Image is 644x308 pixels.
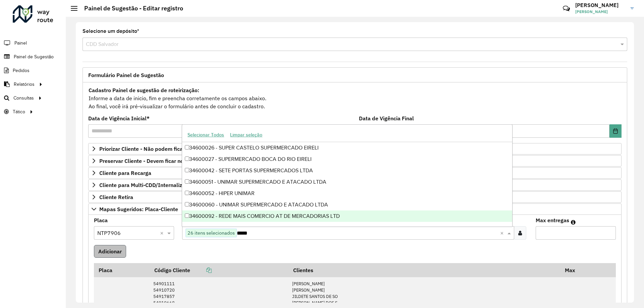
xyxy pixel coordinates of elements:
[227,130,265,140] button: Limpar seleção
[536,216,569,224] label: Max entregas
[99,194,133,200] span: Cliente Retira
[88,191,622,203] a: Cliente Retira
[88,155,622,167] a: Preservar Cliente - Devem ficar no buffer, não roteirizar
[99,158,236,164] span: Preservar Cliente - Devem ficar no buffer, não roteirizar
[186,229,236,237] span: 26 itens selecionados
[83,27,139,35] label: Selecione um depósito
[94,245,126,258] button: Adicionar
[182,165,512,176] div: 34600042 - SETE PORTAS SUPERMERCADOS LTDA
[88,86,622,111] div: Informe a data de inicio, fim e preencha corretamente os campos abaixo. Ao final, você irá pré-vi...
[99,170,151,176] span: Cliente para Recarga
[182,142,512,153] div: 34600026 - SUPER CASTELO SUPERMERCADO EIRELI
[88,179,622,191] a: Cliente para Multi-CDD/Internalização
[14,40,27,47] span: Painel
[560,263,587,277] th: Max
[182,222,512,233] div: 34600100 - CDP SUPERMERCADOS LTDA
[88,114,150,122] label: Data de Vigência Inicial
[99,146,209,151] span: Priorizar Cliente - Não podem ficar no buffer
[89,87,199,94] strong: Cadastro Painel de sugestão de roteirização:
[14,53,54,60] span: Painel de Sugestão
[575,9,626,15] span: [PERSON_NAME]
[182,210,512,222] div: 34600092 - REDE MAIS COMERCIO AT DE MERCADORIAS LTD
[559,1,574,16] a: Contato Rápido
[182,199,512,210] div: 34600060 - UNIMAR SUPERMERCADO E ATACADO LTDA
[13,108,25,115] span: Tático
[13,67,30,74] span: Pedidos
[88,203,622,215] a: Mapas Sugeridos: Placa-Cliente
[184,130,227,140] button: Selecionar Todos
[88,72,164,78] span: Formulário Painel de Sugestão
[500,229,506,237] span: Clear all
[182,176,512,188] div: 34600051 - UNIMAR SUPERMERCADO E ATACADO LTDA
[190,267,212,273] a: Copiar
[288,263,560,277] th: Clientes
[150,263,288,277] th: Código Cliente
[160,229,166,237] span: Clear all
[94,263,150,277] th: Placa
[77,5,183,12] h2: Painel de Sugestão - Editar registro
[182,188,512,199] div: 34600052 - HIPER UNIMAR
[99,206,178,212] span: Mapas Sugeridos: Placa-Cliente
[88,167,622,179] a: Cliente para Recarga
[182,153,512,165] div: 34600027 - SUPERMERCADO BOCA DO RIO EIRELI
[94,216,108,224] label: Placa
[88,143,622,155] a: Priorizar Cliente - Não podem ficar no buffer
[14,81,35,88] span: Relatórios
[359,114,414,122] label: Data de Vigência Final
[575,2,626,8] h3: [PERSON_NAME]
[182,124,512,227] ng-dropdown-panel: Options list
[571,220,576,225] em: Máximo de clientes que serão colocados na mesma rota com os clientes informados
[99,182,194,188] span: Cliente para Multi-CDD/Internalização
[609,124,622,138] button: Choose Date
[13,95,34,102] span: Consultas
